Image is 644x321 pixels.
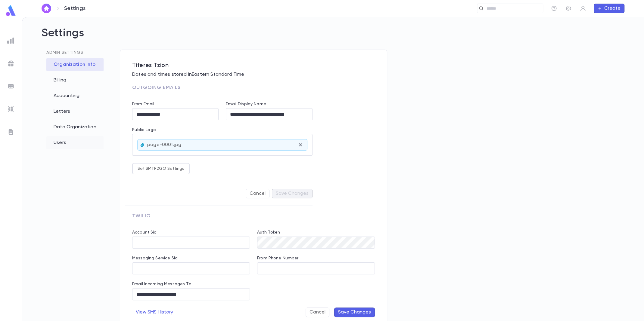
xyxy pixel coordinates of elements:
[7,128,14,136] img: letters_grey.7941b92b52307dd3b8a917253454ce1c.svg
[147,142,181,148] p: page-0001.jpg
[246,189,269,198] button: Cancel
[132,62,375,69] span: Tiferes Tzion
[46,74,104,87] div: Billing
[306,307,329,317] button: Cancel
[257,256,298,261] label: From Phone Number
[7,83,14,90] img: batches_grey.339ca447c9d9533ef1741baa751efc33.svg
[132,163,190,174] button: Set SMTP2GO Settings
[132,230,157,235] label: Account Sid
[46,89,104,102] div: Accounting
[42,27,624,50] h2: Settings
[594,4,624,13] button: Create
[46,58,104,71] div: Organization Info
[132,256,178,261] label: Messaging Service Sid
[7,37,14,44] img: reports_grey.c525e4749d1bce6a11f5fe2a8de1b229.svg
[132,127,313,134] p: Public Logo
[132,85,180,90] span: Outgoing Emails
[46,121,104,134] div: Data Organization
[46,105,104,118] div: Letters
[46,136,104,149] div: Users
[46,50,83,55] span: Admin Settings
[334,307,375,317] button: Save Changes
[132,214,151,219] span: Twilio
[7,105,14,113] img: imports_grey.530a8a0e642e233f2baf0ef88e8c9fcb.svg
[132,307,177,317] button: View SMS History
[5,5,17,17] img: logo
[257,230,280,235] label: Auth Token
[43,6,50,11] img: home_white.a664292cf8c1dea59945f0da9f25487c.svg
[226,102,266,106] label: Email Display Name
[7,60,14,67] img: campaigns_grey.99e729a5f7ee94e3726e6486bddda8f1.svg
[132,102,154,106] label: From Email
[64,5,86,12] p: Settings
[132,282,191,286] label: Email Incoming Messages To
[132,72,375,78] p: Dates and times stored in Eastern Standard Time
